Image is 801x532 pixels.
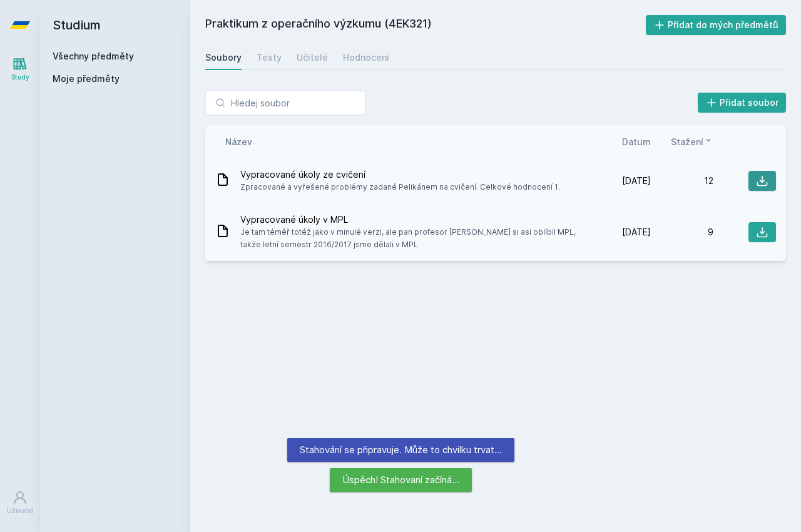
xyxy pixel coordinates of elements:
span: Moje předměty [53,73,120,85]
div: Hodnocení [343,51,389,64]
a: Učitelé [297,45,328,70]
div: Soubory [205,51,242,64]
span: Vypracované úkoly v MPL [240,213,583,226]
button: Přidat do mých předmětů [646,15,787,35]
a: Testy [257,45,282,70]
span: Zpracované a vyřešené problémy zadané Pelikánem na cvičení. Celkové hodnocení 1. [240,181,560,193]
div: Stahování se připravuje. Může to chvilku trvat… [287,438,514,462]
div: 12 [651,175,713,187]
span: [DATE] [622,175,651,187]
button: Název [225,135,252,148]
div: Testy [257,51,282,64]
h2: Praktikum z operačního výzkumu (4EK321) [205,15,646,35]
span: Stažení [671,135,703,148]
button: Stažení [671,135,713,148]
div: Úspěch! Stahovaní začíná… [330,468,472,492]
span: [DATE] [622,226,651,238]
input: Hledej soubor [205,90,365,115]
div: Study [11,73,29,82]
button: Přidat soubor [698,93,787,113]
span: Vypracované úkoly ze cvičení [240,168,560,181]
button: Datum [622,135,651,148]
div: 9 [651,226,713,238]
a: Uživatel [3,484,38,522]
div: Uživatel [7,506,33,516]
a: Study [3,50,38,88]
span: Je tam téměř totéž jako v minulé verzi, ale pan profesor [PERSON_NAME] si asi oblíbil MPL, takže ... [240,226,583,251]
a: Soubory [205,45,242,70]
a: Všechny předměty [53,51,134,61]
a: Hodnocení [343,45,389,70]
div: Učitelé [297,51,328,64]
